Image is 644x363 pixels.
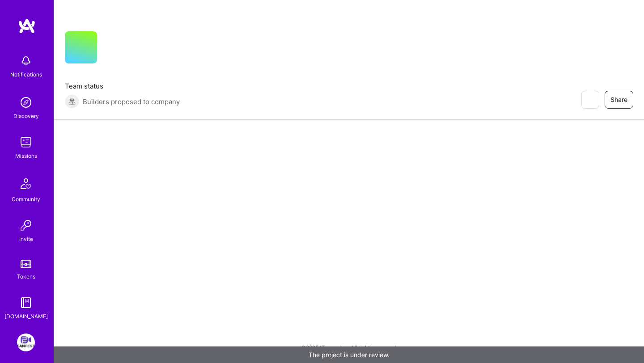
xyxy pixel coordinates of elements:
[83,97,180,106] span: Builders proposed to company
[586,96,593,103] i: icon EyeClosed
[17,333,35,351] img: FanFest: Media Engagement Platform
[108,46,115,53] i: icon CompanyGray
[19,234,33,244] div: Invite
[12,194,40,204] div: Community
[13,111,39,121] div: Discovery
[21,260,31,268] img: tokens
[610,95,627,104] span: Share
[15,173,37,194] img: Community
[17,93,35,111] img: discovery
[4,312,48,321] div: [DOMAIN_NAME]
[65,94,79,109] img: Builders proposed to company
[15,333,37,351] a: FanFest: Media Engagement Platform
[605,91,633,109] button: Share
[17,294,35,312] img: guide book
[54,346,644,363] div: The project is under review.
[17,216,35,234] img: Invite
[17,52,35,70] img: bell
[10,70,42,79] div: Notifications
[15,151,37,160] div: Missions
[17,133,35,151] img: teamwork
[65,81,180,91] span: Team status
[18,18,36,34] img: logo
[17,272,35,281] div: Tokens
